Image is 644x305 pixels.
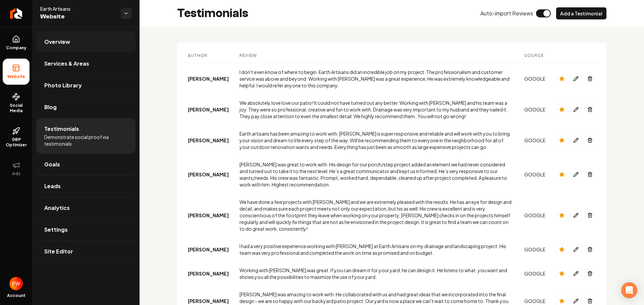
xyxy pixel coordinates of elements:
a: Photo Library [36,75,136,96]
a: Settings [36,219,136,240]
span: Demonstrate social proof via testimonials. [44,134,127,147]
img: Preston Whitefield [9,277,23,290]
span: Goals [44,160,60,168]
span: Social Media [3,103,30,113]
div: GOOGLE [524,171,545,178]
span: Photo Library [44,81,82,89]
div: [PERSON_NAME] [188,212,229,219]
a: Goals [36,154,136,175]
span: Earth Artisans [40,5,115,12]
a: Overview [36,31,136,53]
div: GOOGLE [524,246,545,253]
div: GOOGLE [524,212,545,219]
button: Ads [3,156,30,182]
span: Leads [44,182,61,190]
span: Website [40,12,115,21]
button: Add a Testimonial [556,7,606,19]
span: Settings [44,226,68,234]
span: Ads [9,171,23,176]
div: [PERSON_NAME] [188,298,229,304]
a: Services & Areas [36,53,136,74]
a: Company [3,30,30,56]
span: GBP Optimizer [3,137,30,148]
span: Auto-import Reviews [480,9,533,17]
div: GOOGLE [524,106,545,113]
div: GOOGLE [524,270,545,277]
div: Open Intercom Messenger [621,282,637,298]
th: Review [234,48,519,63]
a: Blog [36,96,136,118]
span: Services & Areas [44,60,89,68]
a: Site Editor [36,241,136,262]
div: Earth artisans has been amazing to work with. [PERSON_NAME] is super responsive and reliable and ... [239,130,514,150]
h2: Testimonials [177,7,248,20]
span: Analytics [44,204,70,212]
div: GOOGLE [524,298,545,304]
div: I don't even know of where to begin. Earth Artisans did an incredible job on my project. The prof... [239,69,514,89]
div: GOOGLE [524,75,545,82]
a: Leads [36,175,136,197]
th: Author [182,48,234,63]
div: [PERSON_NAME] [188,75,229,82]
th: Source [519,48,551,63]
span: Testimonials [44,125,79,133]
div: [PERSON_NAME] [188,270,229,277]
div: [PERSON_NAME] [188,171,229,178]
button: Open user button [9,277,23,290]
span: Account [7,293,25,298]
img: Rebolt Logo [10,8,22,19]
div: GOOGLE [524,137,545,144]
a: GBP Optimizer [3,122,30,153]
div: I had a very positive experience working with [PERSON_NAME] at Earth Artisans on my drainage and ... [239,243,514,256]
a: Social Media [3,87,30,119]
div: [PERSON_NAME] [188,106,229,113]
div: [PERSON_NAME] was great to work with. His design for our porch/step project added an element we h... [239,161,514,188]
span: Site Editor [44,247,73,255]
div: [PERSON_NAME] [188,246,229,253]
div: [PERSON_NAME] [188,137,229,144]
div: Working with [PERSON_NAME] was great. If you can dream it for your yard, he can design it. He lis... [239,267,514,280]
a: Analytics [36,197,136,219]
span: Overview [44,38,70,46]
span: Website [5,74,28,79]
span: Blog [44,103,57,111]
div: We absolutely love love our patio! It could not have turned out any better. Working with [PERSON_... [239,99,514,120]
div: We have done a few projects with [PERSON_NAME] and we are extremely pleased with the results. He ... [239,199,514,232]
span: Company [3,45,29,51]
